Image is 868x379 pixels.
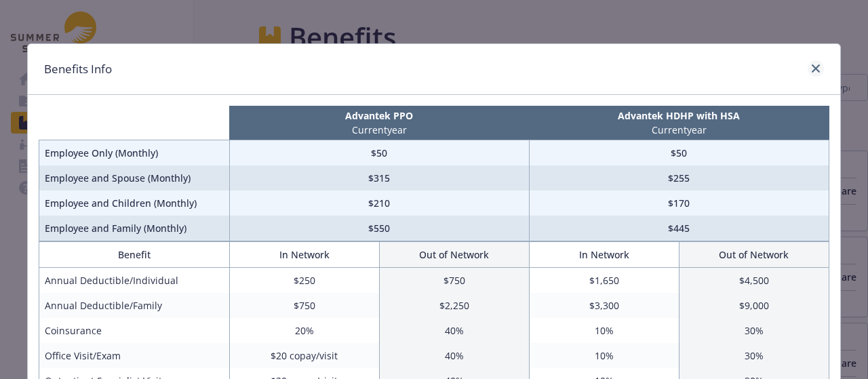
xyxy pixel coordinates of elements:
[808,60,824,77] a: close
[44,60,112,78] h1: Benefits Info
[229,216,529,241] td: $550
[379,318,529,343] td: 40%
[529,268,679,294] td: $1,650
[679,293,829,318] td: $9,000
[229,165,529,191] td: $315
[229,191,529,216] td: $210
[529,242,679,268] th: In Network
[39,106,230,140] th: intentionally left blank
[229,343,379,368] td: $20 copay/visit
[39,293,230,318] td: Annual Deductible/Family
[529,165,829,191] td: $255
[379,268,529,294] td: $750
[532,123,826,137] p: Current year
[679,268,829,294] td: $4,500
[232,108,526,123] p: Advantek PPO
[39,191,230,216] td: Employee and Children (Monthly)
[39,343,230,368] td: Office Visit/Exam
[379,242,529,268] th: Out of Network
[39,242,230,268] th: Benefit
[529,293,679,318] td: $3,300
[679,343,829,368] td: 30%
[229,268,379,294] td: $250
[229,293,379,318] td: $750
[229,242,379,268] th: In Network
[379,293,529,318] td: $2,250
[39,165,230,191] td: Employee and Spouse (Monthly)
[39,216,230,241] td: Employee and Family (Monthly)
[39,268,230,294] td: Annual Deductible/Individual
[39,318,230,343] td: Coinsurance
[232,123,526,137] p: Current year
[529,191,829,216] td: $170
[679,318,829,343] td: 30%
[379,343,529,368] td: 40%
[529,140,829,166] td: $50
[39,140,230,166] td: Employee Only (Monthly)
[529,343,679,368] td: 10%
[532,108,826,123] p: Advantek HDHP with HSA
[229,318,379,343] td: 20%
[529,216,829,241] td: $445
[679,242,829,268] th: Out of Network
[229,140,529,166] td: $50
[529,318,679,343] td: 10%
